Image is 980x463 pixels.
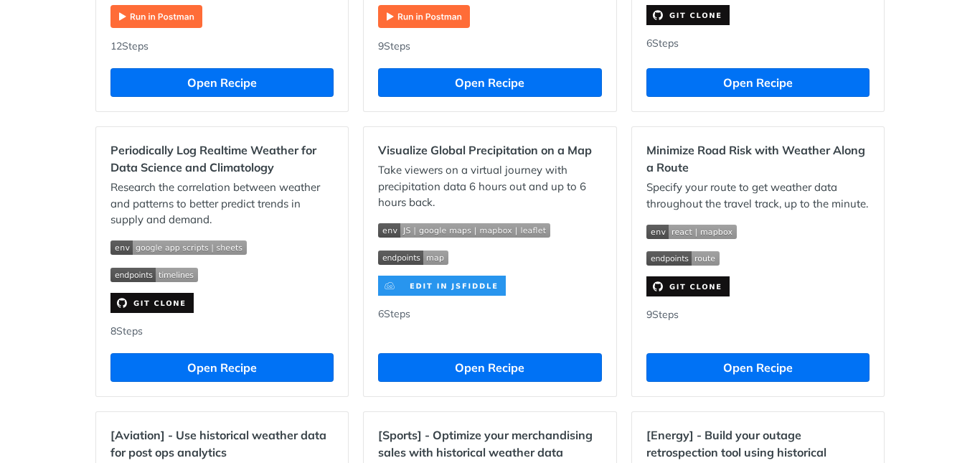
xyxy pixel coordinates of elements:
[646,68,870,97] button: Open Recipe
[646,7,730,21] a: Expand image
[646,141,870,176] h2: Minimize Road Risk with Weather Along a Route
[378,307,601,339] div: 6 Steps
[646,5,730,25] img: clone
[110,5,202,28] img: Run in Postman
[110,239,334,256] span: Expand image
[378,251,448,265] img: endpoint
[110,179,334,228] p: Research the correlation between weather and patterns to better predict trends in supply and demand.
[110,426,334,461] h2: [Aviation] - Use historical weather data for post ops analytics
[378,162,601,211] p: Take viewers on a virtual journey with precipitation data 6 hours out and up to 6 hours back.
[110,39,334,54] div: 12 Steps
[378,223,550,238] img: env
[110,240,247,255] img: env
[646,251,720,266] img: endpoint
[646,179,870,212] p: Specify your route to get weather data throughout the travel track, up to the minute.
[646,279,730,292] a: Expand image
[646,225,737,239] img: env
[378,68,601,97] button: Open Recipe
[378,276,506,296] img: clone
[378,141,601,159] h2: Visualize Global Precipitation on a Map
[378,426,601,461] h2: [Sports] - Optimize your merchandising sales with historical weather data
[110,295,194,309] a: Expand image
[110,141,334,176] h2: Periodically Log Realtime Weather for Data Science and Climatology
[378,278,506,291] a: Expand image
[646,36,870,54] div: 6 Steps
[110,293,194,313] img: clone
[378,222,601,238] span: Expand image
[646,223,870,239] span: Expand image
[378,5,470,28] img: Run in Postman
[110,324,334,339] div: 8 Steps
[110,9,202,22] a: Expand image
[646,276,730,296] img: clone
[378,353,601,382] button: Open Recipe
[110,353,334,382] button: Open Recipe
[646,353,870,382] button: Open Recipe
[110,68,334,97] button: Open Recipe
[378,248,601,265] span: Expand image
[378,9,470,22] a: Expand image
[646,307,870,339] div: 9 Steps
[378,39,601,54] div: 9 Steps
[646,250,870,266] span: Expand image
[110,266,334,282] span: Expand image
[110,268,198,282] img: endpoint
